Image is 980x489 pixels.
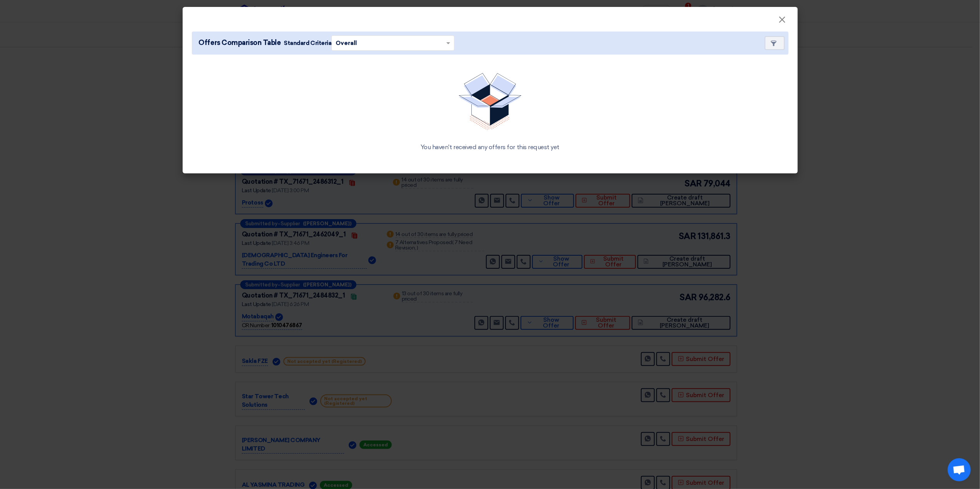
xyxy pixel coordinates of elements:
[284,39,331,47] span: Standard Criteria
[459,73,522,130] img: No Quotations Found!
[199,38,281,48] span: Offers Comparison Table
[201,143,779,152] div: You haven't received any offers for this request yet
[772,12,792,28] button: Close
[948,458,971,481] div: Open chat
[779,14,786,29] span: ×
